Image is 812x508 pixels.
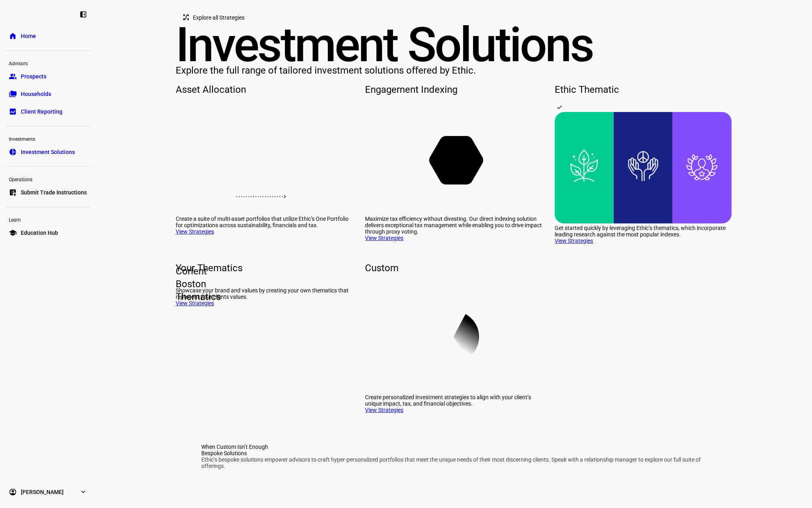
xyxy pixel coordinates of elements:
div: Learn [5,214,91,225]
a: folder_copyHouseholds [5,86,91,102]
a: homeHome [5,28,91,44]
span: [PERSON_NAME] [21,488,64,496]
a: View Strategies [555,238,593,244]
eth-mat-symbol: account_circle [9,488,17,496]
eth-mat-symbol: school [9,229,17,237]
span: Corient Boston Thematics [169,265,182,303]
a: View Strategies [176,300,214,306]
div: Get started quickly by leveraging Ethic’s thematics, which incorporate leading research against t... [555,225,732,238]
div: Ethic Thematic [555,83,732,96]
div: Maximize tax efficiency without divesting. Our direct indexing solution delivers exceptional tax ... [365,216,542,235]
eth-mat-symbol: home [9,32,17,40]
span: Explore all Strategies [193,10,245,26]
span: Submit Trade Instructions [21,188,87,196]
eth-mat-symbol: group [9,72,17,80]
a: View Strategies [365,235,403,241]
div: Operations [5,173,91,184]
div: Your Thematics [176,262,353,274]
a: bid_landscapeClient Reporting [5,104,91,120]
div: Ethic’s bespoke solutions empower advisors to craft hyper-personalized portfolios that meet the u... [201,456,707,469]
button: Explore all Strategies [176,10,254,26]
div: Create a suite of multi-asset portfolios that utilize Ethic’s One Portfolio for optimizations acr... [176,216,353,228]
span: Education Hub [21,229,58,237]
div: Asset Allocation [176,83,353,96]
a: pie_chartInvestment Solutions [5,144,91,160]
eth-mat-symbol: folder_copy [9,90,17,98]
span: Home [21,32,36,40]
div: Showcase your brand and values by creating your own thematics that represent your clients values. [176,287,353,300]
a: View Strategies [365,407,403,413]
mat-icon: check [556,104,563,110]
div: Investment Solutions [176,26,733,64]
div: Explore the full range of tailored investment solutions offered by Ethic. [176,64,733,77]
span: Investment Solutions [21,148,75,156]
eth-mat-symbol: pie_chart [9,148,17,156]
a: groupProspects [5,68,91,84]
span: Prospects [21,72,46,80]
div: Advisors [5,57,91,68]
eth-mat-symbol: expand_more [79,488,87,496]
div: When Custom Isn’t Enough [201,444,707,450]
div: Investments [5,133,91,144]
mat-icon: tactic [182,13,190,21]
div: Custom [365,262,542,274]
div: Bespoke Solutions [201,450,707,456]
div: Engagement Indexing [365,83,542,96]
eth-mat-symbol: list_alt_add [9,188,17,196]
eth-mat-symbol: left_panel_close [79,10,87,18]
span: Client Reporting [21,108,62,116]
eth-mat-symbol: bid_landscape [9,108,17,116]
span: Households [21,90,51,98]
a: View Strategies [176,228,214,235]
div: Create personalized investment strategies to align with your client’s unique impact, tax, and fin... [365,394,542,407]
